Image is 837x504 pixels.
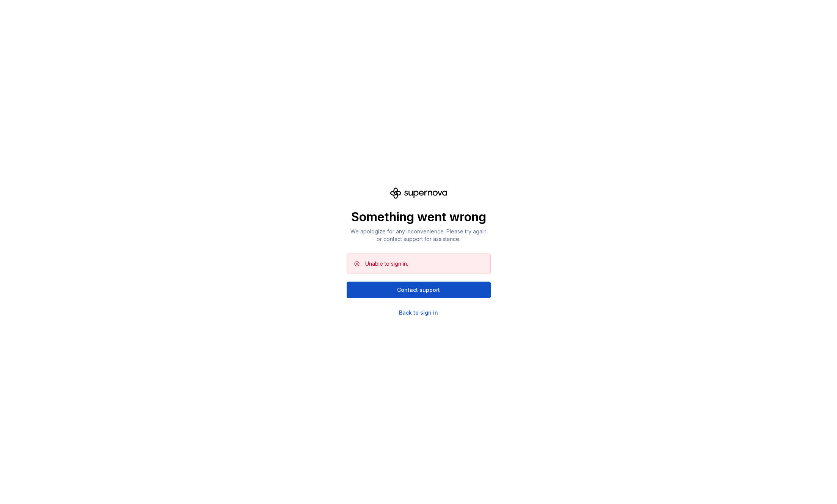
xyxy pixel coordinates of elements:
[347,282,491,298] button: Contact support
[365,260,408,268] div: Unable to sign in.
[397,286,440,294] span: Contact support
[399,309,438,317] a: Back to sign in
[347,209,491,225] p: Something went wrong
[347,228,491,243] p: We apologize for any inconvenience. Please try again or contact support for assistance.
